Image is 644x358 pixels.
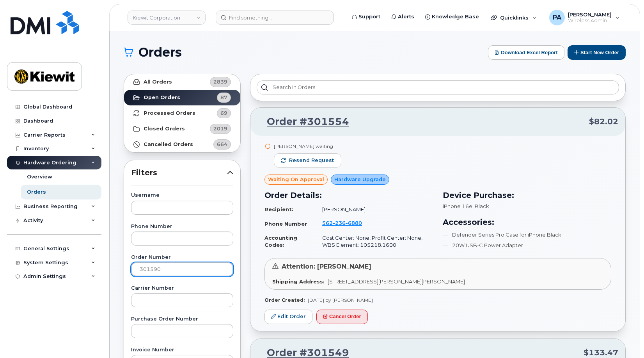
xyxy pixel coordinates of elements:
[443,189,612,201] h3: Device Purchase:
[282,263,371,270] span: Attention: [PERSON_NAME]
[217,141,227,148] span: 664
[144,141,193,148] strong: Cancelled Orders
[144,94,180,101] strong: Open Orders
[264,221,307,227] strong: Phone Number
[131,193,233,198] label: Username
[272,278,325,285] strong: Shipping Address:
[315,231,433,252] td: Cost Center: None, Profit Center: None, WBS Element: 105218.1600
[144,79,172,85] strong: All Orders
[124,90,240,105] a: Open Orders87
[568,45,626,60] button: Start New Order
[138,46,182,58] span: Orders
[268,176,324,183] span: Waiting On Approval
[144,126,185,132] strong: Closed Orders
[333,220,346,226] span: 236
[488,45,564,60] button: Download Excel Report
[131,167,227,178] span: Filters
[124,137,240,152] a: Cancelled Orders664
[264,297,305,303] strong: Order Created:
[144,110,195,116] strong: Processed Orders
[220,109,227,117] span: 69
[264,310,312,324] a: Edit Order
[334,176,386,183] span: Hardware Upgrade
[274,143,341,150] div: [PERSON_NAME] waiting
[131,286,233,291] label: Carrier Number
[213,125,227,132] span: 2019
[131,347,233,353] label: Invoice Number
[264,189,433,201] h3: Order Details:
[308,297,373,303] span: [DATE] by [PERSON_NAME]
[131,224,233,229] label: Phone Number
[443,242,612,249] li: 20W USB-C Power Adapter
[346,220,362,226] span: 6880
[443,203,472,209] span: iPhone 16e
[257,80,619,94] input: Search in orders
[264,206,293,212] strong: Recipient:
[322,220,362,226] span: 562
[328,278,465,285] span: [STREET_ADDRESS][PERSON_NAME][PERSON_NAME]
[131,255,233,260] label: Order Number
[213,78,227,85] span: 2839
[289,157,334,164] span: Resend request
[257,115,349,129] a: Order #301554
[443,216,612,228] h3: Accessories:
[316,310,368,324] button: Cancel Order
[315,203,433,216] td: [PERSON_NAME]
[220,94,227,101] span: 87
[443,231,612,239] li: Defender Series Pro Case for iPhone Black
[322,220,371,226] a: 5622366880
[124,105,240,121] a: Processed Orders69
[131,317,233,322] label: Purchase Order Number
[124,74,240,90] a: All Orders2839
[274,153,341,167] button: Resend request
[589,116,618,127] span: $82.02
[264,235,297,248] strong: Accounting Codes:
[610,324,638,352] iframe: Messenger Launcher
[472,203,489,209] span: , Black
[124,121,240,137] a: Closed Orders2019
